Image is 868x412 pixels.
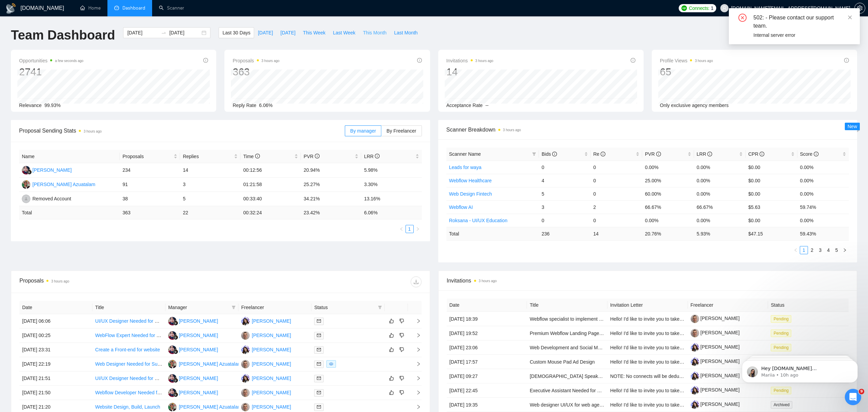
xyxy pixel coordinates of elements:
li: 2 [808,246,816,254]
td: 60.00% [642,187,694,200]
a: RH[PERSON_NAME] [168,347,218,352]
a: [PERSON_NAME] [691,401,740,407]
p: Message from Mariia, sent 10h ago [30,26,118,32]
span: close-circle [738,14,747,22]
span: This Month [363,29,386,36]
td: 0 [539,214,591,227]
span: By manager [350,128,376,134]
a: IZ[PERSON_NAME] [241,332,291,338]
td: 25.00% [642,174,694,187]
a: Pending [771,330,794,336]
li: 4 [824,246,833,254]
td: 5 [539,187,591,200]
li: Previous Page [397,225,406,233]
div: [PERSON_NAME] [179,346,218,353]
iframe: Intercom live chat [845,389,861,405]
td: 0 [591,161,643,174]
td: $5.63 [746,200,797,214]
img: gigradar-bm.png [173,335,178,340]
span: dislike [399,347,404,352]
img: RA [168,403,177,411]
span: like [389,376,394,381]
span: Connects: [689,4,709,12]
td: 14 [180,163,240,178]
div: [PERSON_NAME] [252,346,291,353]
span: Relevance [19,103,42,108]
a: RH[PERSON_NAME] [168,332,218,338]
a: 1 [800,246,808,254]
td: 0.00% [694,174,746,187]
a: WebFlow Expert Needed for Layout Corrections [95,333,196,338]
span: Reply Rate [233,103,256,108]
a: Webflow specialist to implement small changes to existing design [530,316,667,322]
a: 3 [816,246,824,254]
a: R[PERSON_NAME] [241,347,291,352]
a: Web designer UI/UX for web agency and startup [530,402,632,408]
span: Pending [771,344,791,351]
span: Time [243,154,260,159]
a: 1 [406,225,413,233]
img: c1TvrDEnT2cRyVJWuaGrBp4vblnH3gAhIHj-0WWF6XgB1-1I-LIFv2h85ylRMVt1qP [691,372,699,380]
th: Replies [180,150,240,163]
td: 20.94% [301,163,361,178]
span: filter [532,152,536,156]
span: PVR [645,151,661,157]
button: dislike [398,331,406,339]
td: 23.42 % [301,206,361,219]
span: Scanner Breakdown [446,125,849,134]
td: $0.00 [746,187,797,200]
span: right [416,227,420,231]
span: Dashboard [122,5,145,11]
td: 0.00% [694,161,746,174]
a: Pending [771,316,794,321]
a: UI/UX Designer Needed for Construction Company Website [95,318,222,324]
span: CPR [748,151,764,157]
span: left [399,227,403,231]
div: Internal server error [753,31,852,39]
td: 91 [120,178,180,192]
a: RA[PERSON_NAME] Azuatalam [22,181,95,187]
td: 0.00% [797,174,849,187]
span: swap-right [161,30,166,35]
a: 4 [825,246,832,254]
td: 0.00% [694,214,746,227]
td: 0.00% [642,214,694,227]
div: 502: - Please contact our support team. [753,14,852,30]
td: $0.00 [746,214,797,227]
span: like [389,318,394,324]
td: 5.98% [361,163,422,178]
span: mail [317,362,321,366]
span: info-circle [203,58,208,63]
img: c1TvrDEnT2cRyVJWuaGrBp4vblnH3gAhIHj-0WWF6XgB1-1I-LIFv2h85ylRMVt1qP [691,400,699,409]
span: Last 30 Days [222,29,250,36]
span: dislike [399,390,404,395]
button: This Week [299,27,329,38]
td: 5 [180,192,240,206]
a: Webflow Healthcare [449,178,492,183]
td: $0.00 [746,174,797,187]
td: Total [19,206,120,219]
a: RA[PERSON_NAME] Azuatalam [168,404,241,409]
td: 0 [591,214,643,227]
span: mail [317,405,321,409]
td: 0 [591,187,643,200]
img: Profile image for Mariia [15,20,26,31]
time: 3 hours ago [262,59,280,63]
img: RH [168,317,177,325]
div: 2741 [19,65,84,78]
div: [PERSON_NAME] [179,389,218,396]
a: Web Development and Social Media Management Expert Needed [530,345,669,350]
td: 0.00% [797,214,849,227]
td: 66.67% [642,200,694,214]
td: 4 [539,174,591,187]
span: Invitations [446,57,494,65]
span: Proposal Sending Stats [19,126,345,135]
img: upwork-logo.png [681,5,687,11]
div: [PERSON_NAME] [32,166,72,174]
div: [PERSON_NAME] [252,317,291,325]
span: Proposals [233,57,279,65]
span: 1 [711,4,713,12]
span: Pending [771,330,791,337]
div: message notification from Mariia, 10h ago. Hey zholob.design@gmail.com, Looks like your Upwork ag... [10,14,126,37]
span: mail [317,391,321,395]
